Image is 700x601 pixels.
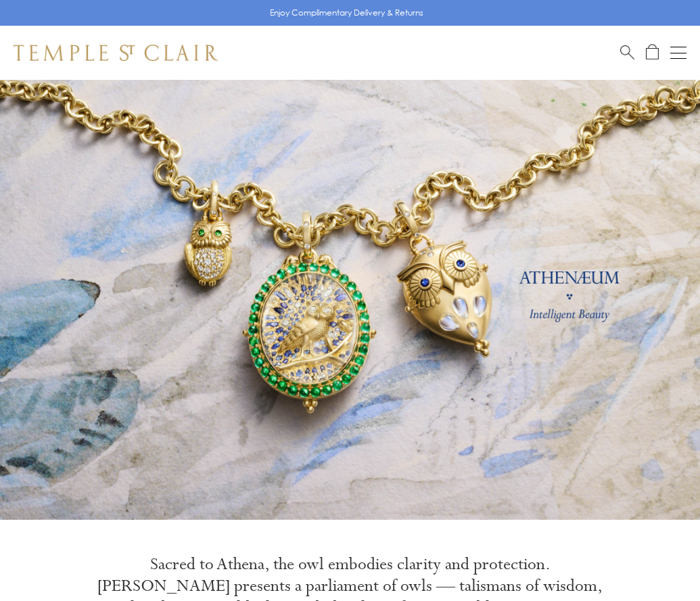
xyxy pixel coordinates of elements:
a: Open Shopping Bag [646,44,659,61]
button: Open navigation [670,45,686,61]
p: Enjoy Complimentary Delivery & Returns [270,6,423,20]
a: Search [620,44,634,61]
img: Temple St. Clair [14,45,218,61]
